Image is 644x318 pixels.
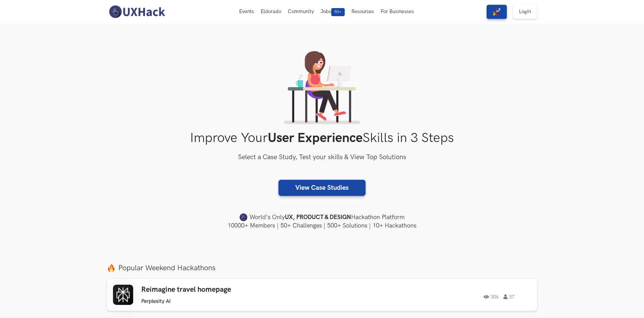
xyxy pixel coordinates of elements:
[484,294,499,299] span: 306
[285,213,351,222] strong: UX, PRODUCT & DESIGN
[239,213,248,222] img: uxhack-favicon-image.png
[278,180,366,196] a: View Case Studies
[107,213,537,222] h4: World's Only Hackathon Platform
[141,298,171,305] li: Perplexity AI
[141,285,332,294] h3: Reimagine travel homepage
[513,5,537,19] a: Login
[107,221,537,230] h4: 10000+ Members | 50+ Challenges | 500+ Solutions | 10+ Hackathons
[493,8,501,16] img: rocket
[107,263,537,273] label: Popular Weekend Hackathons
[268,130,363,146] strong: User Experience
[331,8,345,16] span: 50+
[107,130,537,146] h1: Improve Your Skills in 3 Steps
[107,5,167,19] img: UXHack-logo.png
[107,152,537,163] h3: Select a Case Study, Test your skills & View Top Solutions
[107,264,115,272] img: fire.png
[284,51,360,124] img: lady working on laptop
[107,279,537,311] a: Reimagine travel homepage Perplexity AI 306 37
[503,294,515,299] span: 37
